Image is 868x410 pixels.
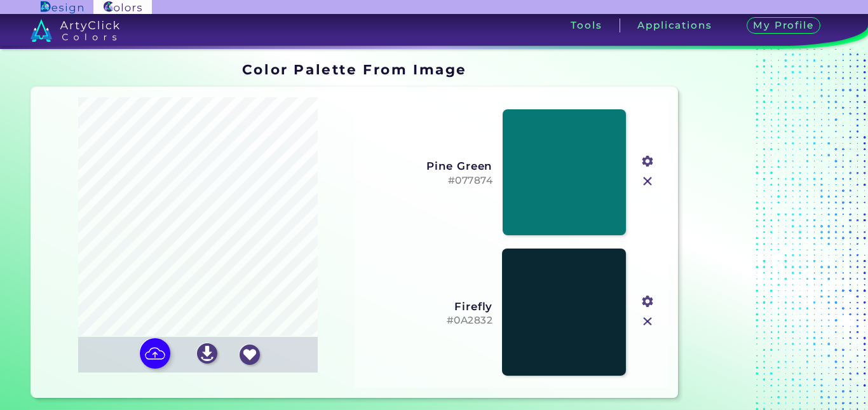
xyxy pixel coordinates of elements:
[747,17,820,34] h3: My Profile
[242,60,467,79] h1: Color Palette From Image
[363,160,492,172] h3: Pine Green
[140,338,170,369] img: icon picture
[197,343,217,364] img: icon_download_white.svg
[639,313,656,330] img: icon_close.svg
[637,20,712,30] h3: Applications
[363,175,492,187] h5: #077874
[363,300,492,313] h3: Firefly
[41,1,83,13] img: ArtyClick Design logo
[240,345,260,365] img: icon_favourite_white.svg
[31,19,120,42] img: logo_artyclick_colors_white.svg
[683,57,842,403] iframe: Advertisement
[571,20,602,30] h3: Tools
[639,173,656,189] img: icon_close.svg
[363,315,492,327] h5: #0A2832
